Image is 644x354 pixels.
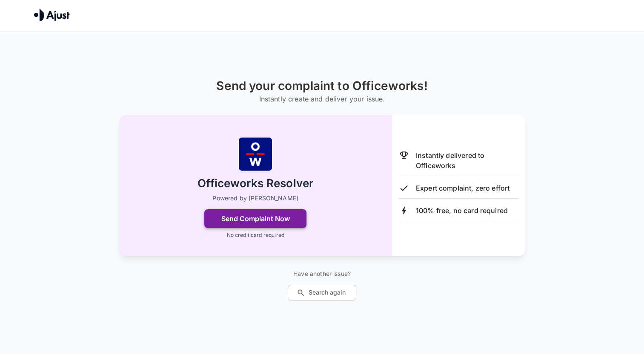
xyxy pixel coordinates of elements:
h6: Instantly create and deliver your issue. [216,93,427,105]
button: Send Complaint Now [204,209,306,228]
p: Instantly delivered to Officeworks [416,150,518,171]
p: 100% free, no card required [416,205,508,216]
img: Officeworks [238,137,272,171]
h2: Officeworks Resolver [197,176,313,191]
img: Ajust [34,8,70,21]
button: Search again [288,285,356,301]
p: Powered by [PERSON_NAME] [212,194,298,202]
p: Have another issue? [288,270,356,278]
h1: Send your complaint to Officeworks! [216,79,427,93]
p: No credit card required [226,231,284,239]
p: Expert complaint, zero effort [416,183,509,193]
